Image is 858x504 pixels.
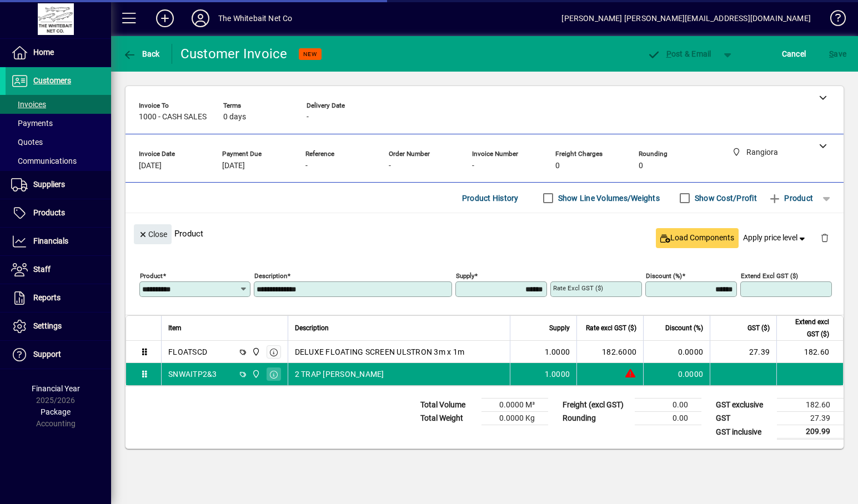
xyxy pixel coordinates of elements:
td: GST inclusive [710,425,777,439]
button: Product History [458,188,523,208]
span: GST ($) [747,322,770,334]
span: [DATE] [222,162,245,170]
a: Suppliers [6,171,111,199]
mat-label: Description [254,272,287,280]
span: 0 days [223,113,246,122]
a: Communications [6,152,111,170]
span: S [829,49,834,58]
td: GST exclusive [710,399,777,412]
span: Cancel [782,45,806,63]
td: 0.00 [635,412,701,425]
span: Extend excl GST ($) [784,316,829,340]
mat-label: Rate excl GST ($) [553,284,603,292]
span: NEW [303,51,317,58]
td: 182.60 [777,399,844,412]
span: - [305,162,308,170]
div: 182.6000 [584,346,636,357]
div: The Whitebait Net Co [218,9,293,27]
span: DELUXE FLOATING SCREEN ULSTRON 3m x 1m [295,346,465,357]
span: Back [123,49,160,58]
span: Suppliers [33,180,65,189]
mat-label: Extend excl GST ($) [741,272,798,280]
span: Reports [33,293,61,302]
span: Invoices [11,100,46,109]
span: ave [829,45,846,63]
span: Communications [11,157,77,165]
td: Rounding [557,412,635,425]
td: 0.0000 [643,363,710,385]
span: Home [33,48,54,57]
button: Load Components [656,228,739,248]
app-page-header-button: Close [131,229,174,239]
button: Cancel [779,44,809,64]
span: Rangiora [249,368,262,380]
span: Package [41,407,71,416]
mat-label: Supply [456,272,474,280]
span: Load Components [660,232,734,244]
td: 27.39 [777,412,844,425]
span: Apply price level [743,232,807,244]
td: 27.39 [710,341,776,363]
a: Invoices [6,95,111,114]
span: P [666,49,671,58]
span: Products [33,208,65,217]
button: Profile [183,8,218,28]
span: Rate excl GST ($) [586,322,636,334]
span: Product History [462,189,519,207]
td: Freight (excl GST) [557,399,635,412]
a: Reports [6,284,111,312]
label: Show Line Volumes/Weights [556,193,660,204]
td: 0.0000 M³ [481,399,548,412]
a: Financials [6,228,111,255]
span: - [472,162,474,170]
span: Discount (%) [665,322,703,334]
span: Product [768,189,813,207]
mat-label: Discount (%) [646,272,682,280]
td: Total Volume [415,399,481,412]
div: Customer Invoice [180,45,288,63]
span: 1.0000 [545,346,570,357]
label: Show Cost/Profit [693,193,757,204]
div: [PERSON_NAME] [PERSON_NAME][EMAIL_ADDRESS][DOMAIN_NAME] [561,9,811,27]
button: Delete [811,224,838,251]
span: Staff [33,265,51,274]
button: Product [762,188,819,208]
button: Post & Email [641,44,717,64]
app-page-header-button: Delete [811,233,838,243]
span: Payments [11,119,53,128]
span: Description [295,322,329,334]
a: Support [6,341,111,369]
span: Settings [33,321,62,330]
td: GST [710,412,777,425]
button: Back [120,44,163,64]
span: Customers [33,76,71,85]
span: [DATE] [139,162,162,170]
span: 1.0000 [545,369,570,380]
span: 2 TRAP [PERSON_NAME] [295,369,384,380]
span: Support [33,350,61,359]
button: Save [826,44,849,64]
span: Financial Year [32,384,80,393]
td: 0.0000 [643,341,710,363]
td: 209.99 [777,425,844,439]
a: Knowledge Base [822,2,844,38]
button: Add [147,8,183,28]
div: SNWAITP2&3 [168,369,217,380]
a: Settings [6,313,111,340]
span: Supply [549,322,570,334]
span: 0 [555,162,560,170]
span: Item [168,322,182,334]
div: FLOATSCD [168,346,207,357]
span: 0 [639,162,643,170]
span: ost & Email [647,49,711,58]
td: Total Weight [415,412,481,425]
td: 0.0000 Kg [481,412,548,425]
span: 1000 - CASH SALES [139,113,207,122]
a: Home [6,39,111,67]
td: 0.00 [635,399,701,412]
button: Apply price level [739,228,812,248]
app-page-header-button: Back [111,44,172,64]
span: - [307,113,309,122]
span: - [389,162,391,170]
a: Staff [6,256,111,284]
